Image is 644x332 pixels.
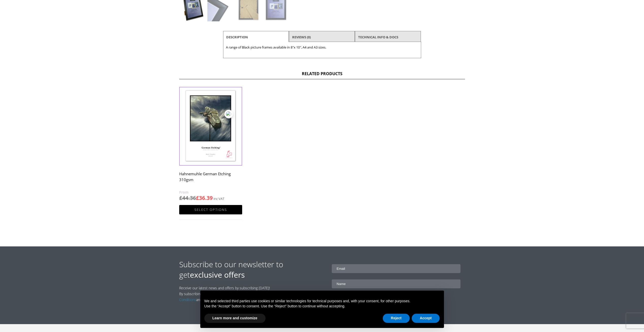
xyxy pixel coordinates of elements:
h2: Hahnemuhle German Etching 310gsm [179,169,242,189]
a: Hahnemuhle German Etching 310gsm £44.36£36.39 [179,87,242,202]
h2: Related products [179,71,465,79]
span: £ [179,194,182,201]
strong: exclusive offers [190,270,245,280]
a: Description [226,33,248,42]
button: Accept [412,314,440,323]
bdi: 44.36 [179,194,196,201]
a: TECHNICAL INFO & DOCS [358,33,398,42]
p: Use the “Accept” button to consent. Use the “Reject” button to continue without accepting. [204,304,440,309]
input: Name [332,279,460,288]
p: A range of Black picture frames available in 8″x 10″, A4 and A3 sizes. [226,44,418,50]
p: Receive our latest news and offers by subscribing [DATE]! By subscribing you agree to our and [179,285,273,303]
a: Reviews (0) [292,33,311,42]
p: We and selected third parties use cookies or similar technologies for technical purposes and, wit... [204,299,440,304]
h2: Subscribe to our newsletter to get [179,259,322,280]
span: £ [196,194,199,201]
a: Select options for “Hahnemuhle German Etching 310gsm” [179,205,242,214]
img: Hahnemuhle German Etching 310gsm [179,87,242,166]
input: Email [332,264,460,273]
bdi: 36.39 [196,194,213,201]
button: Reject [383,314,410,323]
div: Notice [196,287,448,332]
button: Learn more and customize [204,314,266,323]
